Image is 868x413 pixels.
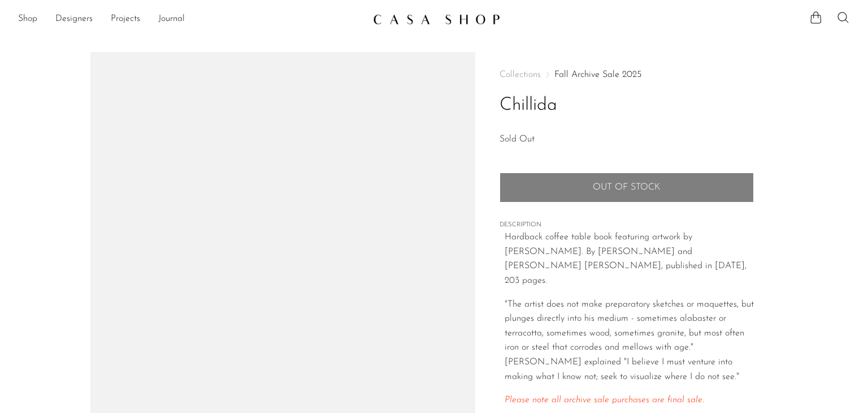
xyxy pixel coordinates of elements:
[500,70,754,79] nav: Breadcrumbs
[111,12,140,27] a: Projects
[500,135,535,144] span: Sold Out
[18,12,37,27] a: Shop
[500,220,754,230] span: DESCRIPTION
[158,12,185,27] a: Journal
[500,173,754,202] button: Add to cart
[505,395,704,405] span: Please note all archive sale purchases are final sale.
[593,182,660,193] span: Out of stock
[505,298,754,385] p: "The artist does not make preparatory sketches or maquettes, but plunges directly into his medium...
[500,70,541,79] span: Collections
[554,70,641,79] a: Fall Archive Sale 2025
[55,12,93,27] a: Designers
[18,10,364,29] nav: Desktop navigation
[18,10,364,29] ul: NEW HEADER MENU
[500,91,754,120] h1: Chillida
[505,230,754,288] p: Hardback coffee table book featuring artwork by [PERSON_NAME]. By [PERSON_NAME] and [PERSON_NAME]...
